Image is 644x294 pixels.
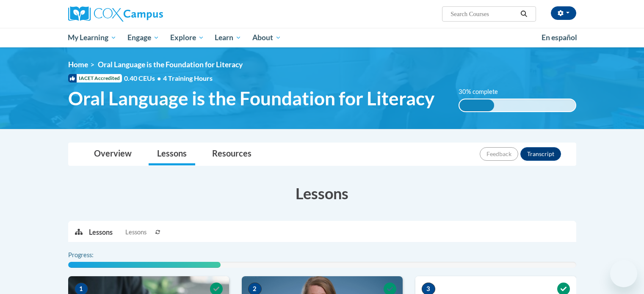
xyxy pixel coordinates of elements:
span: My Learning [68,33,116,43]
div: Main menu [55,28,589,47]
a: Resources [204,143,260,165]
a: En español [536,29,583,47]
a: Engage [122,28,165,47]
span: • [157,74,161,82]
a: Home [68,60,88,69]
h3: Lessons [68,183,576,204]
span: Engage [127,33,159,43]
a: Overview [86,143,140,165]
span: 4 Training Hours [163,74,213,82]
span: 0.40 CEUs [124,74,163,83]
span: En español [542,33,577,42]
iframe: Button to launch messaging window [610,260,637,287]
a: Cox Campus [68,6,229,22]
span: About [252,33,281,43]
a: Explore [165,28,210,47]
span: Lessons [125,228,146,237]
span: Oral Language is the Foundation for Literacy [98,60,243,69]
div: 30% complete [459,99,494,111]
a: Learn [209,28,247,47]
a: My Learning [63,28,122,47]
button: Account Settings [551,6,576,20]
span: Explore [170,33,204,43]
button: Feedback [480,147,518,161]
a: Lessons [149,143,195,165]
p: Lessons [89,228,113,237]
button: Transcript [520,147,561,161]
span: Oral Language is the Foundation for Literacy [68,87,434,110]
a: About [247,28,287,47]
input: Search Courses [450,9,517,19]
img: Cox Campus [68,6,163,22]
label: Progress: [68,250,117,260]
button: Search [517,9,530,19]
span: Learn [215,33,241,43]
label: 30% complete [459,87,507,96]
span: IACET Accredited [68,74,122,82]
